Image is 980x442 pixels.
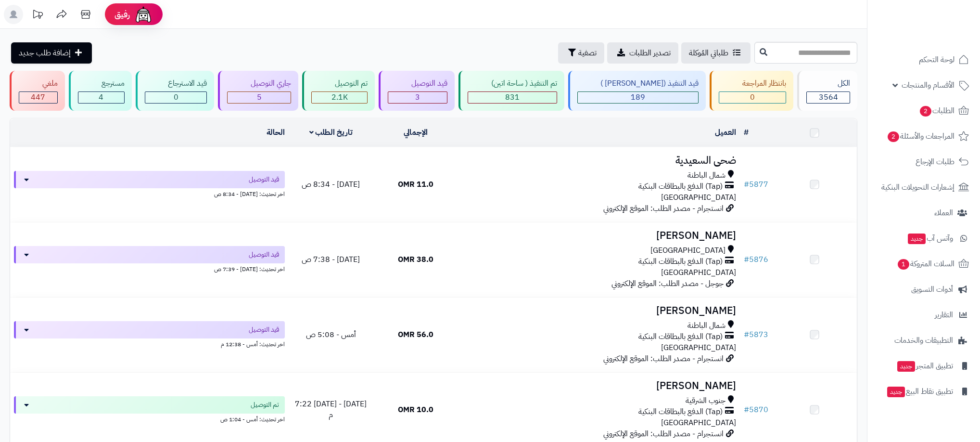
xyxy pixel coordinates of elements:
span: قيد التوصيل [249,250,279,260]
span: لوحة التحكم [919,53,955,66]
a: قيد التنفيذ ([PERSON_NAME] ) 189 [566,71,708,111]
div: قيد الاسترجاع [145,78,207,89]
span: جديد [908,234,926,244]
a: ملغي 447 [8,71,67,111]
div: 447 [19,92,57,103]
div: اخر تحديث: أمس - 1:04 ص [14,414,285,424]
span: 38.0 OMR [398,254,433,265]
a: تحديثات المنصة [25,5,50,26]
a: طلباتي المُوكلة [681,42,751,64]
span: شمال الباطنة [687,320,725,331]
a: إشعارات التحويلات البنكية [873,176,974,199]
span: جديد [897,361,915,372]
div: اخر تحديث: [DATE] - 7:39 ص [14,263,285,273]
img: ai-face.png [134,5,153,24]
span: [GEOGRAPHIC_DATA] [661,417,736,429]
a: لوحة التحكم [873,48,974,71]
div: تم التوصيل [311,78,368,89]
span: 2 [888,131,899,142]
div: مسترجع [78,78,125,89]
span: العملاء [934,206,953,220]
a: الإجمالي [404,127,428,138]
span: وآتس آب [907,232,953,245]
span: (Tap) الدفع بالبطاقات البنكية [638,256,723,267]
span: الطلبات [919,104,955,117]
span: # [744,404,749,416]
button: تصفية [558,42,604,64]
span: رفيق [115,9,130,20]
span: قيد التوصيل [249,175,279,184]
a: #5873 [744,329,768,340]
span: 0 [174,91,178,103]
span: [GEOGRAPHIC_DATA] [661,192,736,203]
div: 0 [145,92,207,103]
div: تم التنفيذ ( ساحة اتين) [468,78,557,89]
span: (Tap) الدفع بالبطاقات البنكية [638,406,723,417]
a: قيد التوصيل 3 [377,71,457,111]
h3: [PERSON_NAME] [462,230,736,241]
div: الكل [806,78,850,89]
span: المراجعات والأسئلة [887,130,955,143]
div: 831 [468,92,557,103]
span: [GEOGRAPHIC_DATA] [661,267,736,278]
span: # [744,254,749,265]
span: [DATE] - 8:34 ص [302,179,360,190]
div: ملغي [19,78,58,89]
div: 189 [578,92,699,103]
span: أدوات التسويق [911,283,953,296]
span: انستجرام - مصدر الطلب: الموقع الإلكتروني [603,203,724,214]
a: العملاء [873,201,974,224]
h3: ضحى السعيدية [462,155,736,166]
span: 3564 [819,91,838,103]
div: قيد التنفيذ ([PERSON_NAME] ) [577,78,699,89]
a: تطبيق المتجرجديد [873,354,974,377]
a: #5877 [744,179,768,190]
a: الطلبات2 [873,99,974,122]
span: التطبيقات والخدمات [894,334,953,347]
span: 11.0 OMR [398,179,433,190]
span: إضافة طلب جديد [19,47,71,59]
a: التقارير [873,303,974,326]
a: الكل3564 [795,71,859,111]
span: تطبيق المتجر [896,359,953,373]
a: قيد الاسترجاع 0 [134,71,216,111]
div: 5 [228,92,291,103]
span: جنوب الشرقية [686,395,725,406]
a: السلات المتروكة1 [873,252,974,275]
a: تصدير الطلبات [607,42,678,64]
a: بانتظار المراجعة 0 [708,71,795,111]
span: 2 [920,106,931,117]
span: 56.0 OMR [398,329,433,340]
span: أمس - 5:08 ص [306,329,356,340]
a: #5870 [744,404,768,416]
a: طلبات الإرجاع [873,150,974,173]
span: تصدير الطلبات [629,47,671,59]
a: العميل [715,127,736,138]
a: تم التوصيل 2.1K [300,71,377,111]
a: مسترجع 4 [67,71,134,111]
span: 447 [31,91,45,103]
div: قيد التوصيل [388,78,447,89]
span: التقارير [935,308,953,322]
a: جاري التوصيل 5 [216,71,300,111]
a: التطبيقات والخدمات [873,329,974,352]
span: [DATE] - 7:38 ص [302,254,360,265]
div: اخر تحديث: أمس - 12:38 م [14,338,285,349]
span: انستجرام - مصدر الطلب: الموقع الإلكتروني [603,428,724,440]
span: 3 [415,91,420,103]
a: # [744,127,749,138]
span: [GEOGRAPHIC_DATA] [650,245,725,256]
span: تطبيق نقاط البيع [886,385,953,398]
span: جوجل - مصدر الطلب: الموقع الإلكتروني [611,278,724,289]
span: شمال الباطنة [687,170,725,181]
a: تطبيق نقاط البيعجديد [873,380,974,403]
span: الأقسام والمنتجات [902,78,955,92]
span: جديد [887,387,905,397]
div: 0 [719,92,786,103]
span: 5 [257,91,262,103]
span: قيد التوصيل [249,325,279,335]
a: إضافة طلب جديد [11,42,92,64]
span: 0 [750,91,755,103]
span: (Tap) الدفع بالبطاقات البنكية [638,331,723,342]
a: وآتس آبجديد [873,227,974,250]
